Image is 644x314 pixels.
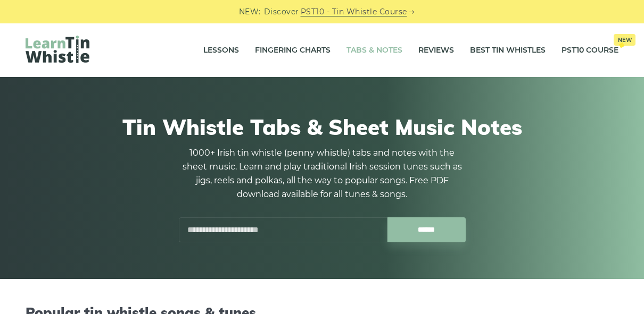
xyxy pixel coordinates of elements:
a: PST10 CourseNew [562,37,618,64]
a: Tabs & Notes [346,37,402,64]
img: LearnTinWhistle.com [26,36,89,63]
h1: Tin Whistle Tabs & Sheet Music Notes [31,114,613,140]
a: Reviews [418,37,454,64]
span: New [614,34,635,46]
a: Lessons [203,37,239,64]
a: Fingering Charts [255,37,331,64]
p: 1000+ Irish tin whistle (penny whistle) tabs and notes with the sheet music. Learn and play tradi... [178,146,466,201]
a: Best Tin Whistles [470,37,546,64]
